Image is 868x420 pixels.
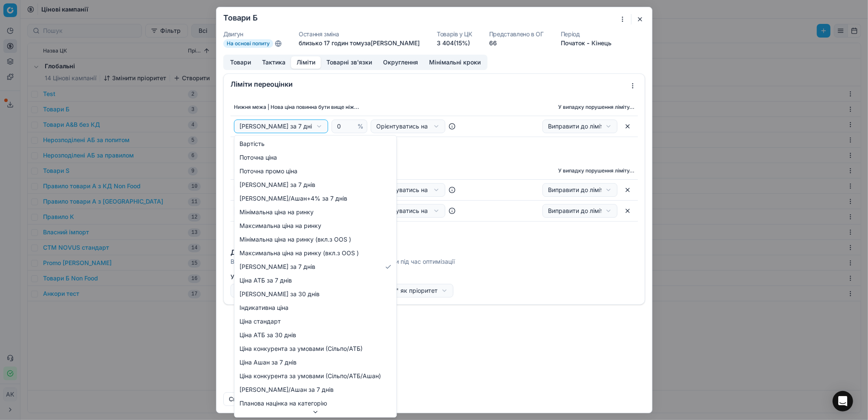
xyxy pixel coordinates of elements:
[239,331,296,340] span: Ціна АТБ за 30 днів
[239,249,359,258] span: Максимальна ціна на ринку (вкл.з OOS )
[239,277,292,285] span: Ціна АТБ за 7 днів
[239,372,381,381] span: Ціна конкурента за умовами (Сільпо/АТБ/Ашан)
[239,345,363,353] span: Ціна конкурента за умовами (Сільпо/АТБ)
[239,304,288,312] span: Індикативна ціна
[239,400,327,408] span: Планова націнка на категорію
[239,181,315,190] span: [PERSON_NAME] за 7 днів
[239,154,277,162] span: Поточна ціна
[239,167,297,176] span: Поточна промо ціна
[239,318,281,326] span: Ціна стандарт
[239,195,347,203] span: [PERSON_NAME]/Ашан+4% за 7 днів
[239,386,334,394] span: [PERSON_NAME]/Ашан за 7 днів
[239,208,314,217] span: Мінімальна ціна на ринку
[239,290,320,299] span: [PERSON_NAME] за 30 днів
[239,263,315,271] span: [PERSON_NAME] за 7 днів
[239,140,265,149] span: Вартість
[239,222,321,230] span: Максимальна ціна на ринку
[239,236,351,244] span: Мінімальна ціна на ринку (вкл.з OOS )
[239,359,297,367] span: Ціна Ашан за 7 днів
